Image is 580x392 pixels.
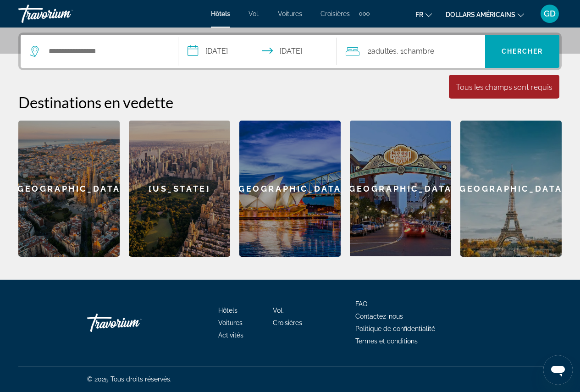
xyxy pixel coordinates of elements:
[485,35,559,68] button: Search
[502,48,543,55] span: Chercher
[543,355,573,385] iframe: Bouton de lancement de la fenêtre de messagerie
[368,45,397,58] span: 2
[129,121,230,257] div: [US_STATE]
[218,319,243,326] a: Voitures
[21,35,559,68] div: Search widget
[415,8,432,21] button: Changer de langue
[178,35,336,68] button: Select check in and out date
[355,337,418,345] a: Termes et conditions
[320,10,350,17] a: Croisières
[538,4,562,23] button: Menu utilisateur
[350,121,451,257] a: San Diego[GEOGRAPHIC_DATA]
[371,47,397,55] span: Adultes
[278,10,302,17] a: Voitures
[359,6,370,21] button: Éléments de navigation supplémentaires
[456,82,552,92] div: Tous les champs sont requis
[18,93,562,111] h2: Destinations en vedette
[397,45,434,58] span: , 1
[446,11,515,18] font: dollars américains
[48,44,164,58] input: Search hotel destination
[355,325,435,332] a: Politique de confidentialité
[337,35,485,68] button: Travelers: 2 adults, 0 children
[18,121,120,257] a: Barcelona[GEOGRAPHIC_DATA]
[355,300,367,308] a: FAQ
[239,121,341,257] div: [GEOGRAPHIC_DATA]
[350,121,451,256] div: [GEOGRAPHIC_DATA]
[211,10,230,17] a: Hôtels
[218,331,243,339] a: Activités
[129,121,230,257] a: New York[US_STATE]
[355,313,403,320] a: Contactez-nous
[218,307,238,314] a: Hôtels
[446,8,524,21] button: Changer de devise
[87,375,171,383] font: © 2025 Tous droits réservés.
[239,121,341,257] a: Sydney[GEOGRAPHIC_DATA]
[273,307,284,314] a: Vol.
[87,309,179,337] a: Rentrer à la maison
[544,9,556,18] font: GD
[403,47,434,55] span: Chambre
[460,121,562,257] a: Paris[GEOGRAPHIC_DATA]
[18,121,120,257] div: [GEOGRAPHIC_DATA]
[415,11,423,18] font: fr
[460,121,562,257] div: [GEOGRAPHIC_DATA]
[273,319,302,326] a: Croisières
[249,10,260,17] a: Vol.
[18,2,110,26] a: Travorium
